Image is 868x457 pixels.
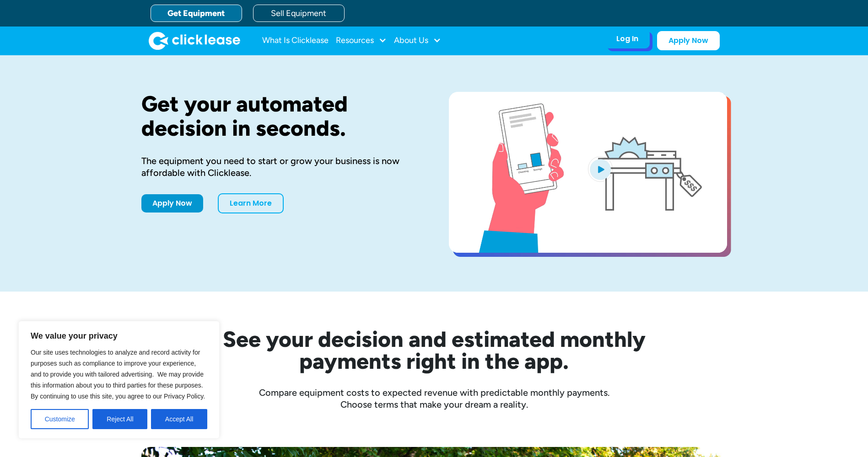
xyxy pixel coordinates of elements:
div: We value your privacy [18,321,220,439]
button: Accept All [151,409,207,429]
h1: Get your automated decision in seconds. [141,92,420,140]
div: Log In [616,34,638,43]
p: We value your privacy [31,330,207,341]
h2: See your decision and estimated monthly payments right in the app. [178,328,690,372]
a: What Is Clicklease [262,32,329,50]
a: Learn More [218,193,284,213]
button: Customize [31,409,89,429]
a: Apply Now [657,31,720,50]
a: Apply Now [141,194,203,213]
a: open lightbox [449,92,727,253]
a: Get Equipment [151,5,242,22]
div: The equipment you need to start or grow your business is now affordable with Clicklease. [141,155,420,179]
span: Our site uses technologies to analyze and record activity for purposes such as compliance to impr... [31,349,205,400]
button: Reject All [92,409,147,429]
a: Sell Equipment [253,5,345,22]
div: About Us [394,32,441,50]
img: Clicklease logo [149,32,240,50]
div: Compare equipment costs to expected revenue with predictable monthly payments. Choose terms that ... [141,387,727,410]
img: Blue play button logo on a light blue circular background [588,156,613,182]
a: home [149,32,240,50]
div: Resources [336,32,387,50]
